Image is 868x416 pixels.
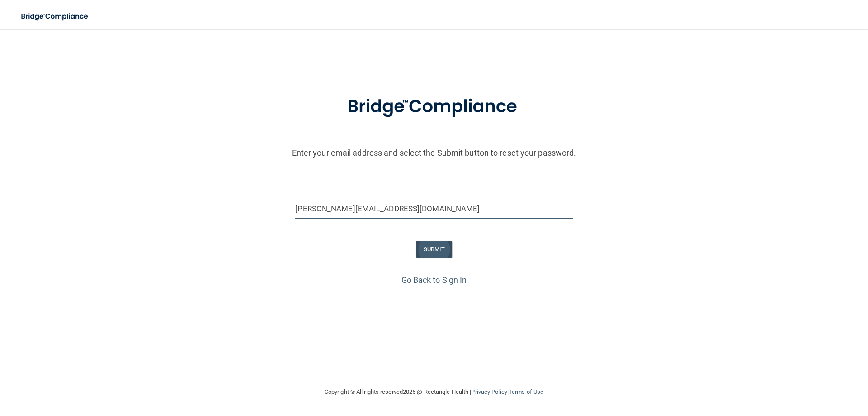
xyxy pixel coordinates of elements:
img: bridge_compliance_login_screen.278c3ca4.svg [329,83,539,130]
a: Terms of Use [509,388,543,395]
button: SUBMIT [416,241,453,258]
a: Privacy Policy [471,388,507,395]
div: Copyright © All rights reserved 2025 @ Rectangle Health | | [269,378,599,406]
input: Email [295,199,572,219]
img: bridge_compliance_login_screen.278c3ca4.svg [14,7,97,26]
a: Go Back to Sign In [401,275,467,285]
